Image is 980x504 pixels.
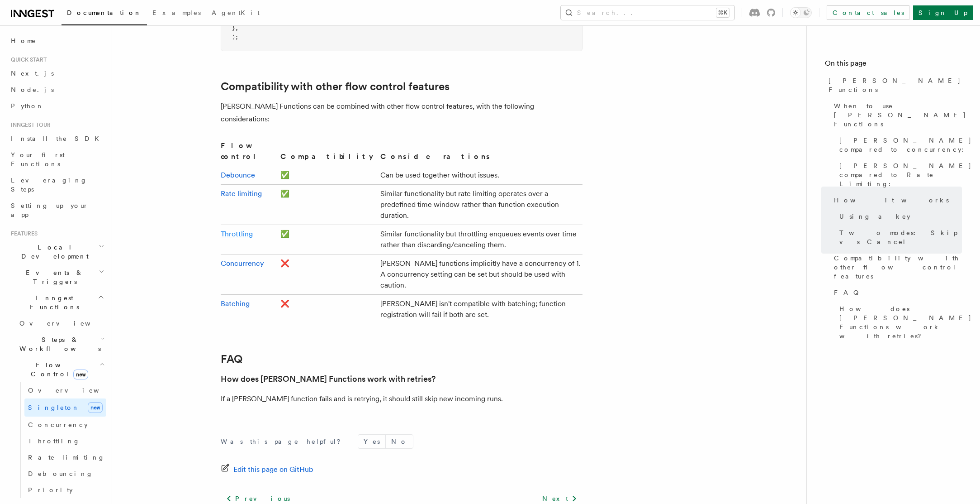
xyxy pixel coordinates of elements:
td: ✅ [277,166,377,185]
a: Python [7,98,106,114]
span: Setting up your app [11,202,89,218]
a: Singletonnew [24,398,106,417]
span: Examples [152,9,201,16]
td: [PERSON_NAME] functions implicitly have a concurrency of 1. A concurrency setting can be set but ... [377,254,582,295]
a: [PERSON_NAME] compared to Rate Limiting: [836,158,962,192]
a: [PERSON_NAME] Functions [825,72,962,98]
p: [PERSON_NAME] Functions can be combined with other flow control features, with the following cons... [221,100,582,125]
a: Overview [24,382,106,398]
a: Your first Functions [7,147,106,172]
p: Was this page helpful? [221,437,347,446]
span: Your first Functions [11,151,65,168]
h4: On this page [825,58,962,72]
a: Compatibility with other flow control features [830,250,962,284]
span: Leveraging Steps [11,177,87,193]
a: FAQ [830,284,962,301]
span: Singleton [28,404,80,411]
a: How does [PERSON_NAME] Functions work with retries? [836,301,962,344]
span: How it works [834,196,949,205]
span: Inngest Functions [7,293,98,312]
a: Sign Up [913,5,973,20]
kbd: ⌘K [716,8,729,17]
span: Features [7,230,38,237]
span: How does [PERSON_NAME] Functions work with retries? [839,304,972,341]
span: AgentKit [212,9,260,16]
a: How it works [830,192,962,208]
td: Can be used together without issues. [377,166,582,185]
div: Flow Controlnew [16,382,106,498]
span: [PERSON_NAME] compared to Rate Limiting: [839,161,972,188]
span: Edit this page on GitHub [233,463,313,476]
span: Inngest tour [7,121,51,129]
a: Overview [16,315,106,331]
button: Toggle dark mode [790,7,812,18]
a: Batching [221,299,250,308]
button: Events & Triggers [7,264,106,290]
td: ✅ [277,185,377,225]
a: Priority [24,482,106,498]
span: [PERSON_NAME] compared to concurrency: [839,136,972,154]
th: Considerations [377,140,582,166]
span: Events & Triggers [7,268,99,286]
td: ❌ [277,295,377,324]
a: Contact sales [827,5,909,20]
a: Edit this page on GitHub [221,463,313,476]
button: Yes [358,435,385,448]
a: Examples [147,3,206,24]
a: Concurrency [221,259,264,268]
a: Home [7,33,106,49]
a: Setting up your app [7,197,106,223]
a: [PERSON_NAME] compared to concurrency: [836,132,962,158]
td: [PERSON_NAME] isn't compatible with batching; function registration will fail if both are set. [377,295,582,324]
a: Node.js [7,82,106,98]
a: Concurrency [24,417,106,433]
th: Compatibility [277,140,377,166]
span: Local Development [7,243,99,261]
span: Quick start [7,56,47,63]
span: } [232,25,235,31]
a: FAQ [221,353,242,365]
td: Similar functionality but throttling enqueues events over time rather than discarding/canceling t... [377,225,582,254]
a: Documentation [62,3,147,25]
a: Leveraging Steps [7,172,106,197]
span: new [73,370,88,379]
a: Debouncing [24,466,106,482]
a: Install the SDK [7,130,106,147]
span: Concurrency [28,421,88,428]
button: Steps & Workflows [16,331,106,357]
a: Debounce [221,171,255,179]
span: Debouncing [28,470,93,477]
span: Using a key [839,212,910,221]
a: AgentKit [206,3,265,24]
span: Rate limiting [28,454,105,461]
a: Compatibility with other flow control features [221,80,450,93]
span: FAQ [834,288,863,297]
a: Two modes: Skip vs Cancel [836,225,962,250]
a: When to use [PERSON_NAME] Functions [830,98,962,132]
button: Flow Controlnew [16,357,106,382]
span: Throttling [28,437,80,445]
span: Flow Control [16,360,99,379]
a: Rate limiting [24,449,106,466]
span: Python [11,102,44,110]
span: When to use [PERSON_NAME] Functions [834,101,966,129]
span: ); [232,34,238,40]
a: How does [PERSON_NAME] Functions work with retries? [221,373,436,385]
a: Rate limiting [221,189,262,198]
span: Install the SDK [11,135,104,142]
button: Inngest Functions [7,290,106,315]
p: If a [PERSON_NAME] function fails and is retrying, it should still skip new incoming runs. [221,393,582,405]
span: Home [11,36,36,45]
a: Throttling [221,230,253,238]
button: No [386,435,413,448]
td: ❌ [277,254,377,295]
a: Next.js [7,65,106,82]
span: Compatibility with other flow control features [834,254,962,281]
th: Flow control [221,140,277,166]
button: Search...⌘K [561,5,734,20]
span: Node.js [11,86,54,93]
span: Documentation [67,9,142,16]
span: Steps & Workflows [16,335,101,353]
span: [PERSON_NAME] Functions [829,76,962,94]
td: Similar functionality but rate limiting operates over a predefined time window rather than functi... [377,185,582,225]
